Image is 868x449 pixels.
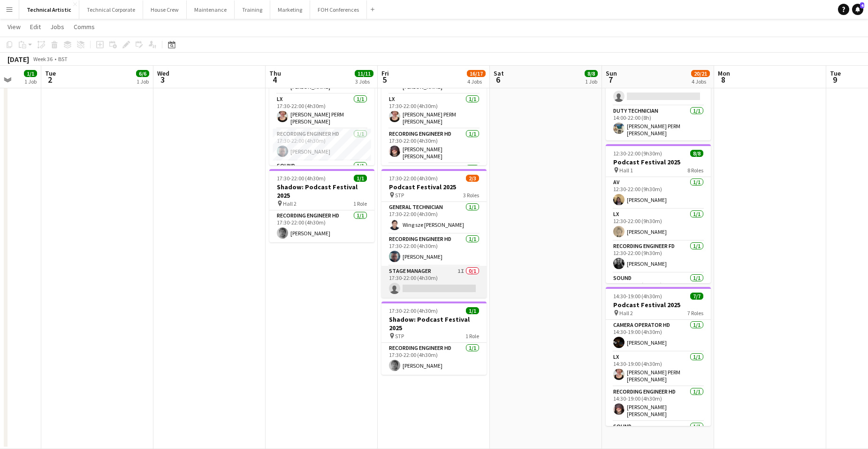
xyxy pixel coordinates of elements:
[687,310,703,317] span: 7 Roles
[463,192,479,199] span: 3 Roles
[50,23,64,31] span: Jobs
[310,0,367,19] button: FOH Conferences
[604,74,617,85] span: 7
[269,183,374,200] h3: Shadow: Podcast Festival 2025
[466,307,479,314] span: 1/1
[606,209,711,241] app-card-role: LX1/112:30-22:00 (9h30m)[PERSON_NAME]
[465,333,479,340] span: 1 Role
[466,175,479,182] span: 2/3
[606,144,711,283] app-job-card: 12:30-22:00 (9h30m)8/8Podcast Festival 2025 Hall 18 RolesAV1/112:30-22:00 (9h30m)[PERSON_NAME]LX1...
[613,293,662,300] span: 14:30-19:00 (4h30m)
[269,129,374,161] app-card-role: Recording Engineer HD1/117:30-22:00 (4h30m)[PERSON_NAME]
[354,175,367,182] span: 1/1
[718,69,730,77] span: Mon
[269,169,374,242] app-job-card: 17:30-22:00 (4h30m)1/1Shadow: Podcast Festival 2025 Hall 21 RoleRecording Engineer HD1/117:30-22:...
[494,69,504,77] span: Sat
[606,106,711,140] app-card-role: Duty Technician1/114:00-22:00 (8h)[PERSON_NAME] PERM [PERSON_NAME]
[74,23,95,31] span: Comms
[24,70,37,77] span: 1/1
[137,78,149,85] div: 1 Job
[79,0,143,19] button: Technical Corporate
[58,55,68,62] div: BST
[606,387,711,421] app-card-role: Recording Engineer HD1/114:30-19:00 (4h30m)[PERSON_NAME] [PERSON_NAME]
[606,241,711,273] app-card-role: Recording Engineer FD1/112:30-22:00 (9h30m)[PERSON_NAME]
[26,21,45,33] a: Edit
[690,150,703,157] span: 8/8
[136,70,149,77] span: 6/6
[613,150,662,157] span: 12:30-22:00 (9h30m)
[692,78,709,85] div: 4 Jobs
[381,26,487,165] app-job-card: 17:30-22:00 (4h30m)5/5Podcast Festival 2025 Hall 25 RolesAV1/117:30-22:00 (4h30m)[PERSON_NAME] PE...
[31,55,54,62] span: Week 36
[381,94,487,129] app-card-role: LX1/117:30-22:00 (4h30m)[PERSON_NAME] PERM [PERSON_NAME]
[687,167,703,174] span: 8 Roles
[381,169,487,298] app-job-card: 17:30-22:00 (4h30m)2/3Podcast Festival 2025 STP3 RolesGeneral Technician1/117:30-22:00 (4h30m)Win...
[268,74,281,85] span: 4
[187,0,235,19] button: Maintenance
[353,200,367,207] span: 1 Role
[235,0,270,19] button: Training
[283,200,297,207] span: Hall 2
[606,287,711,426] app-job-card: 14:30-19:00 (4h30m)7/7Podcast Festival 2025 Hall 27 RolesCamera Operator HD1/114:30-19:00 (4h30m)...
[381,302,487,375] app-job-card: 17:30-22:00 (4h30m)1/1Shadow: Podcast Festival 2025 STP1 RoleRecording Engineer HD1/117:30-22:00 ...
[381,183,487,191] h3: Podcast Festival 2025
[381,129,487,163] app-card-role: Recording Engineer HD1/117:30-22:00 (4h30m)[PERSON_NAME] [PERSON_NAME]
[8,54,29,64] div: [DATE]
[270,0,310,19] button: Marketing
[395,192,404,199] span: STP
[269,94,374,129] app-card-role: LX1/117:30-22:00 (4h30m)[PERSON_NAME] PERM [PERSON_NAME]
[269,210,374,242] app-card-role: Recording Engineer HD1/117:30-22:00 (4h30m)[PERSON_NAME]
[381,266,487,298] app-card-role: Stage Manager1I0/117:30-22:00 (4h30m)
[156,74,169,85] span: 3
[381,343,487,375] app-card-role: Recording Engineer HD1/117:30-22:00 (4h30m)[PERSON_NAME]
[355,78,373,85] div: 3 Jobs
[852,4,863,15] a: 4
[44,74,56,85] span: 2
[381,234,487,266] app-card-role: Recording Engineer HD1/117:30-22:00 (4h30m)[PERSON_NAME]
[619,167,633,174] span: Hall 1
[4,21,24,33] a: View
[395,333,404,340] span: STP
[606,320,711,352] app-card-role: Camera Operator HD1/114:30-19:00 (4h30m)[PERSON_NAME]
[585,70,598,77] span: 8/8
[606,158,711,166] h3: Podcast Festival 2025
[716,74,730,85] span: 8
[277,175,326,182] span: 17:30-22:00 (4h30m)
[269,69,281,77] span: Thu
[19,0,79,19] button: Technical Artistic
[585,78,597,85] div: 1 Job
[30,23,41,31] span: Edit
[269,26,374,165] app-job-card: 17:30-22:00 (4h30m)5/5Podcast Festival 2025 Hall 25 RolesAV1/117:30-22:00 (4h30m)[PERSON_NAME] PE...
[46,21,68,33] a: Jobs
[860,2,864,8] span: 4
[829,74,841,85] span: 9
[690,293,703,300] span: 7/7
[606,69,617,77] span: Sun
[380,74,389,85] span: 5
[70,21,99,33] a: Comms
[606,352,711,387] app-card-role: LX1/114:30-19:00 (4h30m)[PERSON_NAME] PERM [PERSON_NAME]
[492,74,504,85] span: 6
[355,70,373,77] span: 11/11
[381,202,487,234] app-card-role: General Technician1/117:30-22:00 (4h30m)Wing sze [PERSON_NAME]
[381,315,487,332] h3: Shadow: Podcast Festival 2025
[389,307,438,314] span: 17:30-22:00 (4h30m)
[381,69,389,77] span: Fri
[467,70,486,77] span: 16/17
[45,69,56,77] span: Tue
[157,69,169,77] span: Wed
[619,310,633,317] span: Hall 2
[830,69,841,77] span: Tue
[606,301,711,309] h3: Podcast Festival 2025
[467,78,485,85] div: 4 Jobs
[606,177,711,209] app-card-role: AV1/112:30-22:00 (9h30m)[PERSON_NAME]
[24,78,37,85] div: 1 Job
[381,163,487,195] app-card-role: Sound1/1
